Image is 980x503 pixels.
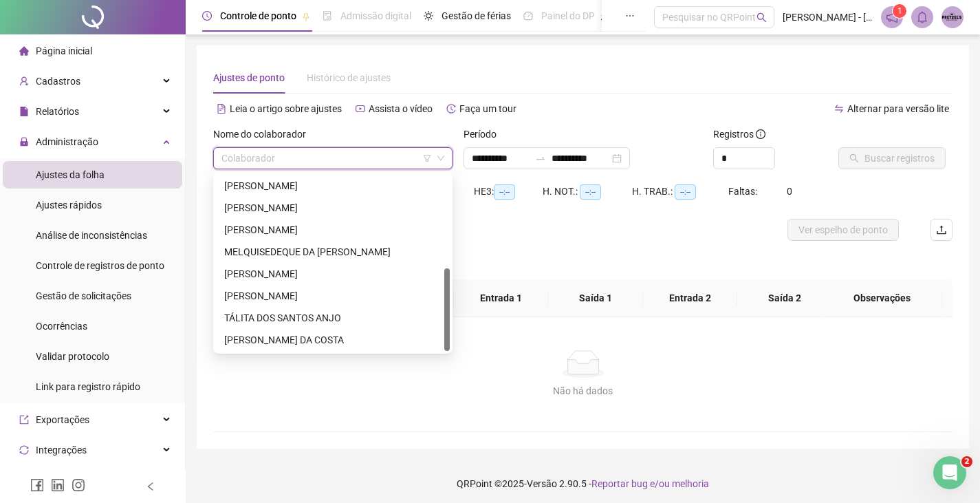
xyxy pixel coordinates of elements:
[36,445,87,456] span: Integrações
[36,169,105,180] span: Ajustes da folha
[19,76,29,86] span: user-add
[36,45,92,56] span: Página inicial
[36,260,164,271] span: Controle de registros de ponto
[19,107,29,116] span: file
[833,290,931,306] span: Observações
[936,224,947,235] span: upload
[437,154,445,162] span: down
[548,279,643,317] th: Saída 1
[302,12,310,21] span: pushpin
[756,129,765,139] span: info-circle
[933,456,966,489] iframe: Intercom live chat
[737,279,832,317] th: Saída 2
[424,11,433,21] span: sun
[474,184,543,200] div: HE 3:
[323,11,332,21] span: file-done
[783,10,873,25] span: [PERSON_NAME] - [PERSON_NAME]
[230,103,342,114] span: Leia o artigo sobre ajustes
[217,104,226,114] span: file-text
[535,153,546,164] span: to
[632,184,728,200] div: H. TRAB.:
[523,11,533,21] span: dashboard
[340,10,411,21] span: Admissão digital
[230,383,936,398] div: Não há dados
[423,154,431,162] span: filter
[527,478,557,489] span: Versão
[36,136,98,147] span: Administração
[961,456,972,467] span: 2
[459,103,516,114] span: Faça um tour
[220,10,296,21] span: Controle de ponto
[356,104,365,114] span: youtube
[543,184,632,200] div: H. NOT.:
[591,478,709,489] span: Reportar bug e/ou melhoria
[580,184,601,200] span: --:--
[464,127,505,142] label: Período
[36,106,79,117] span: Relatórios
[36,200,102,211] span: Ajustes rápidos
[886,11,898,23] span: notification
[787,186,792,197] span: 0
[19,445,29,455] span: sync
[494,184,515,200] span: --:--
[847,103,949,114] span: Alternar para versão lite
[834,104,844,114] span: swap
[897,6,902,16] span: 1
[36,321,87,332] span: Ocorrências
[202,11,212,21] span: clock-circle
[535,153,546,164] span: swap-right
[51,478,65,492] span: linkedin
[728,186,759,197] span: Faltas:
[146,482,155,491] span: left
[822,279,942,317] th: Observações
[787,219,899,241] button: Ver espelho de ponto
[36,76,80,87] span: Cadastros
[36,230,147,241] span: Análise de inconsistências
[369,103,433,114] span: Assista o vídeo
[36,351,109,362] span: Validar protocolo
[72,478,85,492] span: instagram
[213,72,285,83] span: Ajustes de ponto
[541,10,595,21] span: Painel do DP
[213,127,315,142] label: Nome do colaborador
[916,11,928,23] span: bell
[675,184,696,200] span: --:--
[446,104,456,114] span: history
[893,4,906,18] sup: 1
[756,12,767,23] span: search
[625,11,635,21] span: ellipsis
[36,381,140,392] span: Link para registro rápido
[36,290,131,301] span: Gestão de solicitações
[19,137,29,147] span: lock
[454,279,549,317] th: Entrada 1
[643,279,738,317] th: Entrada 2
[442,10,511,21] span: Gestão de férias
[713,127,765,142] span: Registros
[19,46,29,56] span: home
[838,147,946,169] button: Buscar registros
[19,415,29,425] span: export
[942,7,963,28] img: 60548
[600,12,609,21] span: pushpin
[30,478,44,492] span: facebook
[36,414,89,425] span: Exportações
[307,72,391,83] span: Histórico de ajustes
